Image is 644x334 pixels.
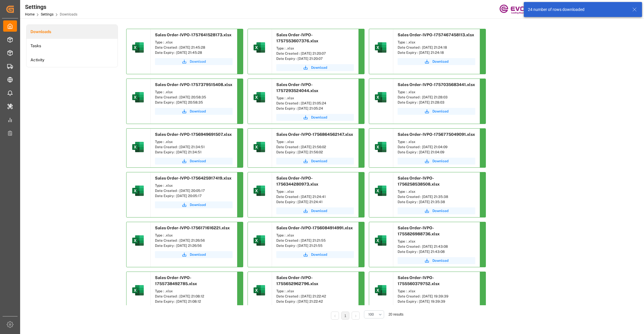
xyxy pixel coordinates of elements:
div: Date Created : [DATE] 21:34:51 [155,144,233,150]
button: Download [398,58,475,65]
img: microsoft-excel-2019--v1.png [374,41,388,54]
span: Download [432,59,448,64]
div: Date Created : [DATE] 21:21:55 [276,238,354,243]
div: Date Expiry : [DATE] 21:35:38 [398,199,475,205]
img: microsoft-excel-2019--v1.png [131,90,145,104]
div: Date Created : [DATE] 21:08:12 [155,294,233,299]
div: Type : .xlsx [276,46,354,51]
button: Download [155,58,233,65]
div: Type : .xlsx [155,233,233,238]
button: Download [155,158,233,165]
a: Home [25,12,34,16]
div: Type : .xlsx [276,189,354,194]
button: Download [276,114,354,121]
span: Sales Order-IVPO-1757293524044.xlsx [276,82,318,93]
span: Sales Order-IVPO-1757553607376.xlsx [276,33,318,43]
span: Sales Order-IVPO-1756864562147.xlsx [276,132,353,137]
span: Sales Order-IVPO-1757379515408.xlsx [155,82,232,87]
button: Download [398,108,475,115]
div: Type : .xlsx [155,183,233,188]
span: Download [311,159,327,164]
img: microsoft-excel-2019--v1.png [374,90,388,104]
a: Downloads [26,25,118,39]
li: Tasks [26,39,118,53]
div: Type : .xlsx [276,139,354,144]
div: Date Expiry : [DATE] 20:58:35 [155,100,233,105]
img: microsoft-excel-2019--v1.png [131,140,145,154]
span: Download [190,159,206,164]
span: 20 results [388,312,403,316]
button: Download [276,158,354,165]
div: Type : .xlsx [398,89,475,95]
img: Evonik-brand-mark-Deep-Purple-RGB.jpeg_1700498283.jpeg [499,4,537,14]
div: 24 number of rows downloaded [528,7,627,13]
div: Date Expiry : [DATE] 19:39:39 [398,299,475,304]
a: 1 [344,314,346,318]
button: Download [398,207,475,214]
img: microsoft-excel-2019--v1.png [252,184,266,198]
div: Type : .xlsx [398,139,475,144]
div: Date Created : [DATE] 21:24:41 [276,194,354,199]
img: microsoft-excel-2019--v1.png [374,184,388,198]
button: Download [276,64,354,71]
img: microsoft-excel-2019--v1.png [374,140,388,154]
img: microsoft-excel-2019--v1.png [374,283,388,297]
div: Date Created : [DATE] 21:26:56 [155,238,233,243]
div: Type : .xlsx [155,289,233,294]
span: Sales Order-IVPO-1757641528173.xlsx [155,33,231,37]
span: Download [432,159,448,164]
button: Download [276,207,354,214]
div: Date Expiry : [DATE] 21:43:08 [398,249,475,254]
div: Date Created : [DATE] 21:43:08 [398,244,475,249]
div: Date Expiry : [DATE] 20:05:17 [155,193,233,199]
a: Download [398,257,475,264]
span: Sales Order-IVPO-1756344280973.xlsx [276,176,318,186]
li: Previous Page [331,312,339,320]
a: Download [155,201,233,208]
span: Sales Order-IVPO-1755826988736.xlsx [398,226,440,236]
button: Download [398,158,475,165]
span: Sales Order-IVPO-1755738492785.xlsx [155,275,197,286]
button: Download [155,251,233,258]
span: Sales Order-IVPO-1755652962796.xlsx [276,275,318,286]
div: Type : .xlsx [155,40,233,45]
div: Date Expiry : [DATE] 21:08:12 [155,299,233,304]
span: Sales Order-IVPO-1756258538508.xlsx [398,176,440,186]
button: Download [155,108,233,115]
img: microsoft-excel-2019--v1.png [131,41,145,54]
a: Download [276,251,354,258]
div: Date Expiry : [DATE] 21:20:07 [276,56,354,61]
img: microsoft-excel-2019--v1.png [131,184,145,198]
span: Download [311,65,327,70]
div: Type : .xlsx [276,233,354,238]
img: microsoft-excel-2019--v1.png [252,234,266,247]
div: Type : .xlsx [398,189,475,194]
div: Date Expiry : [DATE] 21:04:09 [398,150,475,155]
div: Date Created : [DATE] 21:56:02 [276,144,354,150]
div: Settings [25,3,77,11]
span: Download [190,252,206,257]
div: Type : .xlsx [155,139,233,144]
img: microsoft-excel-2019--v1.png [131,283,145,297]
img: microsoft-excel-2019--v1.png [252,41,266,54]
span: Download [432,109,448,114]
div: Date Expiry : [DATE] 21:34:51 [155,150,233,155]
div: Date Created : [DATE] 20:58:35 [155,95,233,100]
div: Date Created : [DATE] 21:28:03 [398,95,475,100]
span: Download [432,208,448,213]
span: Sales Order-IVPO-1755560379752.xlsx [398,275,440,286]
div: Date Expiry : [DATE] 21:45:28 [155,50,233,55]
img: microsoft-excel-2019--v1.png [252,140,266,154]
a: Activity [26,53,118,67]
div: Date Created : [DATE] 20:05:17 [155,188,233,193]
div: Date Created : [DATE] 21:35:38 [398,194,475,199]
